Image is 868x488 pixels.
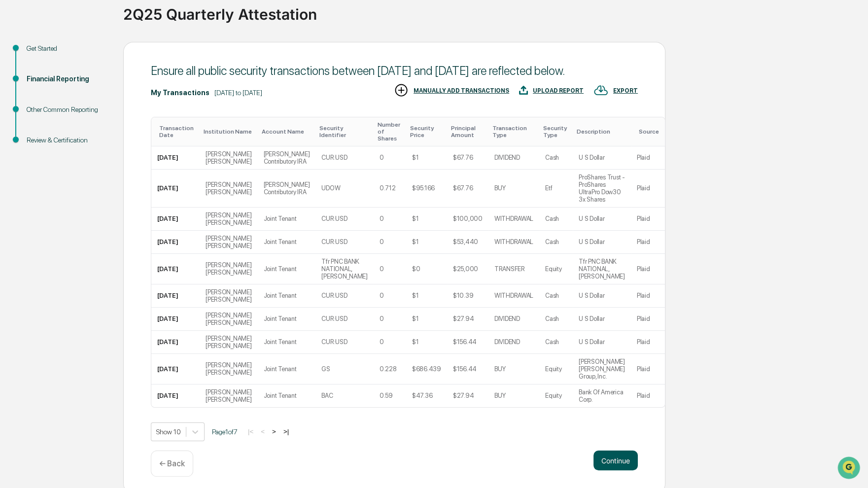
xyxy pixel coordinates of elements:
div: Toggle SortBy [159,125,196,139]
div: WITHDRAWAL [494,215,533,222]
div: EXPORT [613,87,638,94]
span: Page 1 of 7 [212,428,238,436]
button: < [258,427,268,436]
div: Bank Of America Corp. [579,388,625,403]
div: 0 [380,338,384,346]
div: [PERSON_NAME] [PERSON_NAME] [206,261,252,276]
span: Pylon [98,167,119,174]
div: U S Dollar [579,238,604,245]
input: Clear [26,45,163,55]
div: Etf [545,184,552,192]
div: $100,000 [453,215,483,222]
div: Cash [545,315,559,322]
div: 0 [380,215,384,222]
img: EXPORT [593,83,608,98]
div: [PERSON_NAME] [PERSON_NAME] [206,288,252,303]
div: Toggle SortBy [492,125,535,139]
iframe: Open customer support [836,455,863,482]
td: Plaid [631,254,665,284]
td: [DATE] [151,254,200,284]
td: Plaid [631,384,665,407]
div: [DATE] to [DATE] [214,89,262,97]
div: My Transactions [151,89,209,97]
button: Start new chat [168,78,179,90]
td: Joint Tenant [258,354,316,384]
div: [PERSON_NAME] [PERSON_NAME] [206,211,252,226]
div: $27.94 [453,392,474,399]
td: Plaid [631,354,665,384]
div: $1 [412,215,418,222]
div: CUR:USD [321,292,347,299]
a: 🔎Data Lookup [6,139,66,157]
div: UPLOAD REPORT [533,87,584,94]
div: Toggle SortBy [410,125,443,139]
div: Financial Reporting [27,74,107,84]
img: 1746055101610-c473b297-6a78-478c-a979-82029cc54cd1 [10,75,28,93]
td: Joint Tenant [258,284,316,308]
a: Powered byPylon [69,167,119,174]
img: UPLOAD REPORT [519,83,528,98]
p: ← Back [159,459,185,468]
div: U S Dollar [579,292,604,299]
div: 🗄️ [71,125,79,133]
div: 0 [380,154,384,161]
div: 0.59 [380,392,393,399]
div: DIVIDEND [494,154,520,161]
div: Get Started [27,43,107,54]
div: CUR:USD [321,154,347,161]
div: $53,440 [453,238,478,245]
button: Continue [593,451,638,470]
div: U S Dollar [579,315,604,322]
div: U S Dollar [579,338,604,346]
td: Plaid [631,308,665,331]
td: Joint Tenant [258,254,316,284]
div: TRANSFER [494,265,525,273]
div: $686.439 [412,365,441,373]
div: CUR:USD [321,315,347,322]
td: Plaid [631,170,665,208]
a: 🖐️Preclearance [6,120,68,138]
div: [PERSON_NAME] [PERSON_NAME] [206,150,252,165]
td: [DATE] [151,170,200,208]
div: 0 [380,292,384,299]
div: $1 [412,292,418,299]
td: Joint Tenant [258,331,316,354]
div: $67.76 [453,154,473,161]
td: [DATE] [151,146,200,170]
td: [DATE] [151,208,200,231]
div: DIVIDEND [494,315,520,322]
div: Review & Certification [27,135,107,145]
div: We're available if you need us! [34,85,125,93]
div: BAC [321,392,333,399]
span: Preclearance [20,124,64,134]
div: Cash [545,154,559,161]
div: Other Common Reporting [27,105,107,115]
div: $1 [412,154,418,161]
span: Data Lookup [20,143,62,153]
div: CUR:USD [321,238,347,245]
div: Cash [545,292,559,299]
div: GS [321,365,330,373]
td: Plaid [631,208,665,231]
div: Tfr PNC BANK NATIONAL, [PERSON_NAME] [579,258,625,280]
td: Plaid [631,331,665,354]
div: Toggle SortBy [319,125,370,139]
div: Toggle SortBy [378,121,402,142]
td: Joint Tenant [258,384,316,407]
button: >| [280,427,292,436]
div: $156.44 [453,365,477,373]
div: ProShares Trust - ProShares UltraPro Dow30 3x Shares [579,174,625,203]
div: Toggle SortBy [451,125,485,139]
div: CUR:USD [321,215,347,222]
div: UDOW [321,184,340,192]
div: U S Dollar [579,154,604,161]
div: 🖐️ [10,125,18,133]
div: $27.94 [453,315,474,322]
div: U S Dollar [579,215,604,222]
div: 🔎 [10,144,18,152]
div: 0 [380,265,384,273]
div: $47.36 [412,392,432,399]
div: [PERSON_NAME] [PERSON_NAME] [206,388,252,403]
td: [DATE] [151,231,200,254]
